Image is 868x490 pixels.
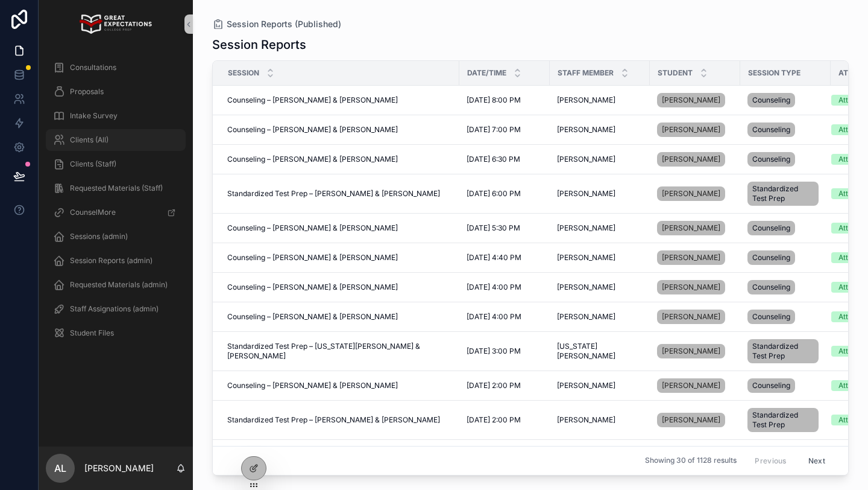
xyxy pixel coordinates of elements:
a: Sessions (admin) [46,226,186,247]
span: [DATE] 4:00 PM [467,312,521,322]
span: Requested Materials (admin) [70,280,168,290]
span: [PERSON_NAME] [557,381,615,390]
a: Counseling [747,218,823,238]
a: [PERSON_NAME] [557,253,643,262]
a: [DATE] 4:00 PM [467,282,542,292]
span: Counseling [752,154,790,164]
span: Counseling [752,381,790,390]
span: Standardized Test Prep [752,184,814,203]
span: [DATE] 3:00 PM [467,346,521,356]
span: Counseling [752,253,790,262]
a: Clients (All) [46,129,186,151]
span: [PERSON_NAME] [557,223,615,233]
a: Counseling – [PERSON_NAME] & [PERSON_NAME] [227,154,452,164]
a: [PERSON_NAME] [657,344,725,358]
a: Counseling [747,278,823,297]
a: Student Files [46,322,186,344]
a: Clients (Staff) [46,153,186,175]
a: Session Reports (admin) [46,250,186,272]
a: [DATE] 6:30 PM [467,154,542,164]
a: [PERSON_NAME] [657,410,733,430]
a: [PERSON_NAME] [557,381,643,390]
a: [PERSON_NAME] [557,223,643,233]
a: [PERSON_NAME] [657,376,733,395]
a: [PERSON_NAME] [657,307,733,326]
span: [PERSON_NAME] [662,415,720,425]
span: Counseling – [PERSON_NAME] & [PERSON_NAME] [227,154,398,164]
a: Standardized Test Prep – [US_STATE][PERSON_NAME] & [PERSON_NAME] [227,342,452,361]
span: [PERSON_NAME] [662,95,720,105]
a: Requested Materials (Staff) [46,177,186,199]
a: Counseling – [PERSON_NAME] & [PERSON_NAME] [227,381,452,390]
a: [PERSON_NAME] [657,342,733,361]
a: Counseling [747,91,823,110]
a: [DATE] 2:00 PM [467,415,542,425]
a: Proposals [46,81,186,103]
span: [DATE] 4:00 PM [467,282,521,292]
span: [PERSON_NAME] [662,381,720,390]
a: [PERSON_NAME] [557,154,643,164]
a: [PERSON_NAME] [557,125,643,135]
span: [PERSON_NAME] [557,253,615,262]
span: Requested Materials (Staff) [70,183,163,193]
span: [DATE] 6:30 PM [467,154,520,164]
span: Student Files [70,328,114,338]
span: Consultations [70,63,116,72]
span: Clients (Staff) [70,159,116,169]
a: [DATE] 6:00 PM [467,189,542,199]
span: [PERSON_NAME] [557,189,615,199]
span: Standardized Test Prep [752,410,814,430]
span: [PERSON_NAME] [557,312,615,322]
a: Standardized Test Prep [747,406,823,434]
span: [DATE] 8:00 PM [467,95,521,105]
span: Counseling – [PERSON_NAME] & [PERSON_NAME] [227,381,398,390]
span: Counseling [752,95,790,105]
span: [PERSON_NAME] [662,154,720,164]
a: Session Reports (Published) [212,18,341,30]
span: [PERSON_NAME] [662,189,720,199]
button: Next [800,451,834,470]
span: [DATE] 2:00 PM [467,415,521,425]
a: [PERSON_NAME] [557,189,643,199]
a: [PERSON_NAME] [657,278,733,297]
span: Staff Member [558,68,614,78]
div: scrollable content [39,48,193,360]
a: Counseling – [PERSON_NAME] & [PERSON_NAME] [227,95,452,105]
a: [PERSON_NAME] [657,120,733,139]
a: Standardized Test Prep [747,337,823,366]
a: Counseling [747,376,823,395]
a: Staff Assignations (admin) [46,298,186,320]
h1: Session Reports [212,36,306,53]
a: Counseling – [PERSON_NAME] & [PERSON_NAME] [227,125,452,135]
a: [PERSON_NAME] [557,95,643,105]
a: [DATE] 4:40 PM [467,253,542,262]
span: Counseling [752,125,790,135]
a: [PERSON_NAME] [657,413,725,427]
span: [US_STATE][PERSON_NAME] [557,342,643,361]
a: [PERSON_NAME] [657,184,733,203]
span: [PERSON_NAME] [557,415,615,425]
span: Intake Survey [70,111,118,121]
a: [PERSON_NAME] [657,310,725,324]
a: [PERSON_NAME] [657,218,733,238]
a: [PERSON_NAME] [657,152,725,167]
img: App logo [80,14,151,34]
a: [PERSON_NAME] [657,248,733,267]
a: [PERSON_NAME] [557,415,643,425]
a: Counseling [747,120,823,139]
a: Standardized Test Prep [747,179,823,208]
span: [DATE] 6:00 PM [467,189,521,199]
span: Counseling – [PERSON_NAME] & [PERSON_NAME] [227,253,398,262]
a: [PERSON_NAME] [557,282,643,292]
a: Requested Materials (admin) [46,274,186,296]
span: Counseling [752,223,790,233]
span: [PERSON_NAME] [662,346,720,356]
a: [DATE] 8:00 PM [467,95,542,105]
a: [PERSON_NAME] [657,150,733,169]
a: [PERSON_NAME] [657,122,725,137]
span: [DATE] 4:40 PM [467,253,521,262]
span: Standardized Test Prep – [PERSON_NAME] & [PERSON_NAME] [227,415,440,425]
span: Session Type [748,68,800,78]
a: Counseling [747,248,823,267]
